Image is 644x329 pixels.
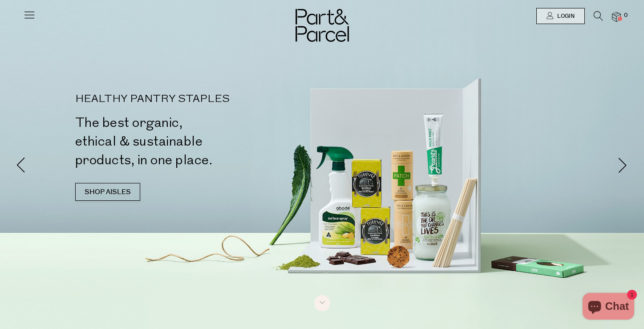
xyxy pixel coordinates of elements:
[580,293,637,322] inbox-online-store-chat: Shopify online store chat
[296,9,349,42] img: Part&Parcel
[622,12,630,20] span: 0
[75,183,140,201] a: SHOP AISLES
[75,94,326,105] p: HEALTHY PANTRY STAPLES
[536,8,585,24] a: Login
[612,12,621,21] a: 0
[75,114,326,170] h2: The best organic, ethical & sustainable products, in one place.
[555,12,575,20] span: Login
